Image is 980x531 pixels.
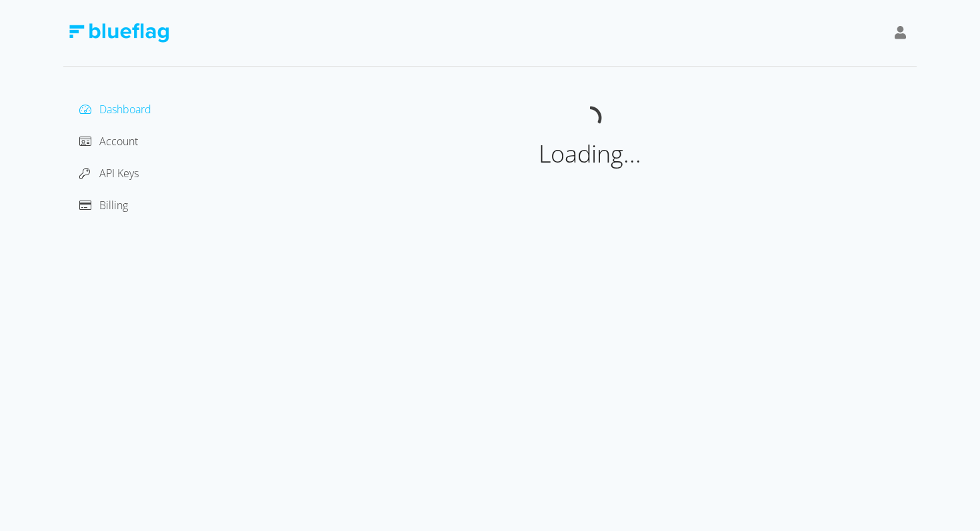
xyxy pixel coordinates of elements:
a: Dashboard [79,102,151,117]
span: API Keys [99,166,139,181]
a: Billing [79,198,128,213]
span: Dashboard [99,102,151,117]
a: Account [79,134,138,149]
span: Account [99,134,138,149]
span: Loading... [539,137,641,170]
a: API Keys [79,166,139,181]
span: Billing [99,198,128,213]
img: Blue Flag Logo [69,23,169,43]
